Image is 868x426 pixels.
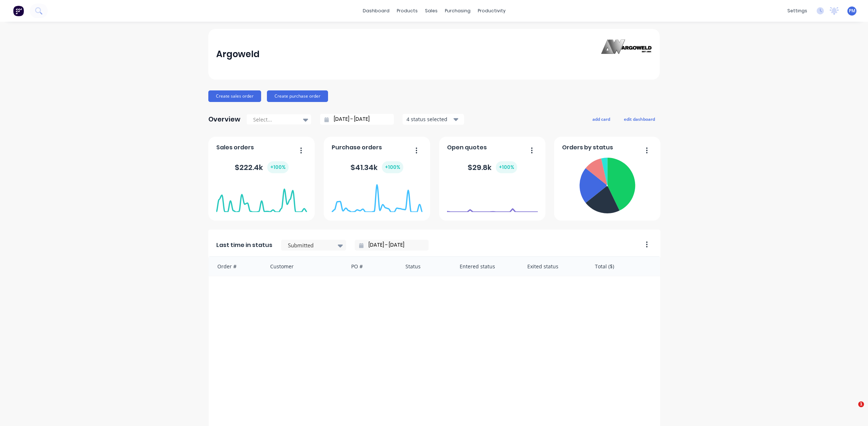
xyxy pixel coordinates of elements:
[209,257,263,276] div: Order #
[216,47,260,61] div: Argoweld
[601,39,652,69] img: Argoweld
[398,257,452,276] div: Status
[858,401,864,407] span: 1
[267,90,328,102] button: Create purchase order
[474,5,509,16] div: productivity
[382,161,403,173] div: + 100 %
[843,401,861,419] iframe: Intercom live chat
[562,143,613,152] span: Orders by status
[208,112,241,127] div: Overview
[588,257,660,276] div: Total ($)
[496,161,517,173] div: + 100 %
[849,8,855,14] span: PM
[403,114,464,125] button: 4 status selected
[267,161,289,173] div: + 100 %
[208,90,261,102] button: Create sales order
[216,241,272,250] span: Last time in status
[588,114,615,124] button: add card
[441,5,474,16] div: purchasing
[359,5,393,16] a: dashboard
[520,257,588,276] div: Exited status
[447,143,487,152] span: Open quotes
[216,143,254,152] span: Sales orders
[619,114,660,124] button: edit dashboard
[784,5,811,16] div: settings
[13,5,24,16] img: Factory
[407,115,452,123] div: 4 status selected
[332,143,382,152] span: Purchase orders
[350,161,403,173] div: $ 41.34k
[344,257,398,276] div: PO #
[263,257,344,276] div: Customer
[235,161,289,173] div: $ 222.4k
[393,5,421,16] div: products
[452,257,520,276] div: Entered status
[468,161,517,173] div: $ 29.8k
[421,5,441,16] div: sales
